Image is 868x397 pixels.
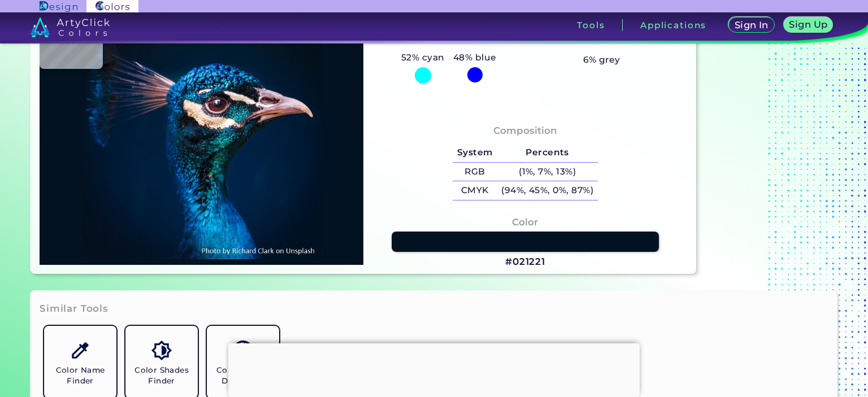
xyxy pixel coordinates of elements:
h4: Composition [493,123,557,139]
a: Sign In [731,18,772,32]
h5: Color Names Dictionary [211,365,275,386]
h5: 52% cyan [397,50,449,65]
img: img_pavlin.jpg [45,11,358,259]
h5: 48% blue [449,50,501,65]
h5: RGB [453,163,497,181]
h5: CMYK [453,181,497,200]
img: icon_color_name_finder.svg [70,341,90,360]
h5: System [453,143,497,162]
img: icon_color_shades.svg [151,341,171,360]
iframe: Advertisement [228,343,640,394]
h5: Color Name Finder [49,365,112,386]
h3: Applications [640,21,706,29]
h5: Color Shades Finder [130,365,193,386]
h5: Percents [497,143,597,162]
h3: Tools [577,21,605,29]
img: ArtyClick Design logo [40,1,77,12]
h5: Sign Up [791,20,826,29]
h3: #021221 [505,255,545,269]
a: Sign Up [786,18,831,32]
h5: (1%, 7%, 13%) [497,163,597,181]
h5: (94%, 45%, 0%, 87%) [497,181,597,200]
img: icon_color_names_dictionary.svg [233,341,253,360]
img: logo_artyclick_colors_white.svg [31,17,110,37]
h4: Color [512,214,538,230]
h5: 6% grey [583,53,620,67]
h5: Sign In [736,21,767,29]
